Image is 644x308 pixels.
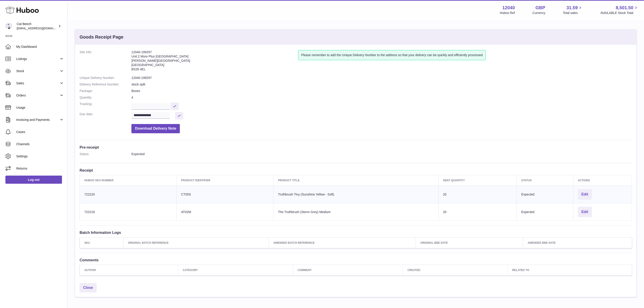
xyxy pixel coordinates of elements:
span: Invoicing and Payments [16,118,59,122]
span: [EMAIL_ADDRESS][DOMAIN_NAME] [17,26,66,30]
th: Original Batch Reference [123,237,269,248]
h3: Batch Information Logs [80,230,632,235]
span: Stock [16,69,59,73]
h3: Goods Receipt Page [80,34,124,40]
span: Returns [16,166,64,171]
div: Cat Beech [17,22,57,30]
td: CT05S [176,186,273,203]
th: Related to [508,265,632,275]
span: Total sales [563,11,583,15]
th: Author [80,265,178,275]
div: Currency [533,11,545,15]
th: Product Identifier [176,175,273,186]
dt: Quantity: [80,95,131,100]
th: Status [517,175,573,186]
dt: Site Info: [80,50,131,74]
strong: GBP [536,5,545,11]
a: 31.59 Total sales [563,5,583,15]
dd: stock split [131,82,632,87]
dt: Status: [80,152,131,156]
h3: Comments [80,257,632,262]
dd: 12040-199297 [131,76,632,80]
th: Comment [293,265,403,275]
div: Please remember to add the Unique Delivery Number to the address so that your delivery can be qui... [298,50,486,60]
span: Channels [16,142,64,146]
span: Sales [16,81,59,85]
th: Amended BBE Date [523,237,632,248]
span: 8,501.50 [616,5,633,11]
span: Orders [16,93,59,98]
span: 31.59 [566,5,578,11]
dt: Unique Delivery Number: [80,76,131,80]
th: Amended Batch Reference [269,237,416,248]
h3: Pre-receipt [80,145,632,150]
td: 722220 [80,186,177,203]
td: Truthbrush Tiny (Sunshine Yellow - Soft) [273,186,438,203]
button: Download Delivery Note [131,124,180,133]
th: Huboo SKU Number [80,175,177,186]
td: Expected [517,186,573,203]
a: Log out [5,176,62,184]
span: Cases [16,130,64,134]
span: Listings [16,57,59,61]
th: Category [178,265,293,275]
span: My Dashboard [16,45,64,49]
address: 12040-199297 Unit 2 More Plus [GEOGRAPHIC_DATA] [PERSON_NAME][GEOGRAPHIC_DATA] [GEOGRAPHIC_DATA] ... [131,50,298,74]
a: 8,501.50 AVAILABLE Stock Total [600,5,639,15]
td: 20 [438,203,517,221]
dd: Boxes [131,89,632,93]
dt: Delivery Reference Number: [80,82,131,87]
dd: Expected [131,152,632,156]
a: Close [80,283,97,292]
span: AVAILABLE Stock Total [600,11,639,15]
button: Edit [578,207,592,217]
th: Sent Quantity [438,175,517,186]
td: 20 [438,186,517,203]
dt: Package: [80,89,131,93]
th: Original BBE Date [416,237,523,248]
span: Settings [16,154,64,159]
span: Usage [16,106,64,110]
th: Actions [573,175,632,186]
td: Expected [517,203,573,221]
div: Huboo Ref [500,11,515,15]
strong: 12040 [502,5,515,11]
dt: Due date: [80,112,131,120]
th: SKU [80,237,124,248]
img: internalAdmin-12040@internal.huboo.com [5,23,12,30]
th: Created [403,265,507,275]
td: 722216 [80,203,177,221]
th: Product title [273,175,438,186]
td: The Truthbrush (Storm Grey) Medium [273,203,438,221]
td: AT02M [176,203,273,221]
h3: Receipt [80,168,632,173]
dd: 4 [131,95,632,100]
button: Edit [578,189,592,200]
dt: Tracking: [80,102,131,110]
